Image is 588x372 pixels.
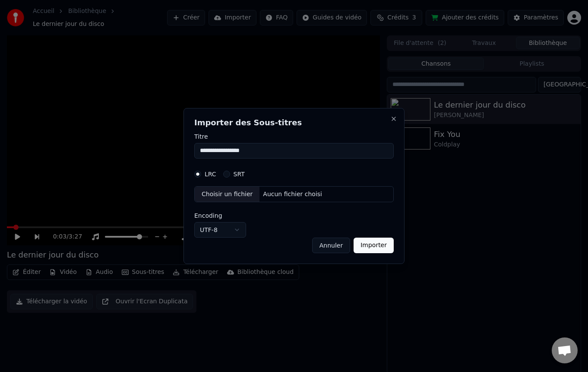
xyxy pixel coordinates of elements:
div: Choisir un fichier [195,187,259,202]
div: Aucun fichier choisi [259,190,326,199]
button: Annuler [312,238,350,253]
label: Encoding [194,213,246,219]
label: SRT [234,171,245,177]
h2: Importer des Sous-titres [194,119,394,127]
label: Titre [194,134,394,140]
button: Importer [354,238,394,253]
label: LRC [205,171,216,177]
